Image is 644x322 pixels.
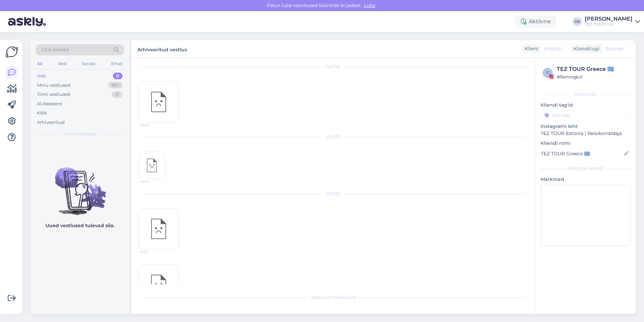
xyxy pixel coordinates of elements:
[522,45,539,52] div: Klient
[544,45,562,52] span: English
[362,2,377,8] span: Luba
[140,179,166,184] span: 13:20
[140,123,166,128] span: 15:49
[42,46,69,53] span: Otsi kliente
[573,17,582,26] div: OS
[557,65,629,73] div: TEZ TOUR Greece 🇬🇷
[138,64,528,70] div: [DATE]
[5,46,18,58] img: Askly Logo
[541,150,623,157] input: Lisa nimi
[138,152,165,179] img: attachment
[113,73,123,79] div: 0
[36,59,43,68] div: All
[45,222,115,229] p: Uued vestlused tulevad siia.
[311,294,356,300] span: Vestlus on blokeeritud
[585,16,633,22] div: [PERSON_NAME]
[541,176,631,183] p: Märkmed
[37,73,46,79] div: Uus
[108,82,123,89] div: 99+
[585,22,633,27] div: TEZ TOUR OÜ
[138,191,528,197] div: [DATE]
[515,16,556,28] div: Aktiivne
[541,110,631,120] input: Lisa tag
[56,59,68,68] div: Web
[585,16,640,27] a: [PERSON_NAME]TEZ TOUR OÜ
[37,101,62,107] div: AI Assistent
[110,59,124,68] div: Email
[30,155,129,216] img: No chats
[541,91,631,98] div: Kliendi info
[112,91,123,98] div: 21
[138,134,528,140] div: [DATE]
[37,110,47,116] div: Kõik
[64,131,96,137] span: Uued vestlused
[137,44,187,53] label: Arhiveeritud vestlus
[546,70,549,75] span: f
[541,123,631,130] p: Instagrami leht
[571,45,600,52] div: Klienditugi
[541,140,631,147] p: Kliendi nimi
[541,130,631,137] p: TEZ TOUR Estonia | Reisikorraldaja
[37,82,70,89] div: Minu vestlused
[37,119,65,126] div: Arhiveeritud
[605,45,623,52] span: Russian
[140,249,166,254] span: 11:57
[37,91,70,98] div: Tiimi vestlused
[541,166,631,172] div: [PERSON_NAME]
[80,59,97,68] div: Socials
[557,73,629,81] div: # fkmnqkvl
[541,102,631,109] p: Kliendi tag'id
